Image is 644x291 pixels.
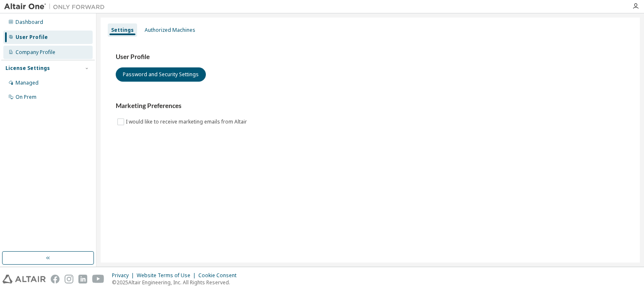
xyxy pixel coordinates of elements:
[92,275,104,283] img: youtube.svg
[126,117,249,127] label: I would like to receive marketing emails from Altair
[116,102,625,110] h3: Marketing Preferences
[137,272,198,279] div: Website Terms of Use
[5,65,50,72] div: License Settings
[16,19,43,26] div: Dashboard
[111,27,134,33] div: Settings
[51,275,60,283] img: facebook.svg
[16,80,39,86] div: Managed
[16,94,36,100] div: On Prem
[78,275,87,283] img: linkedin.svg
[16,34,48,41] div: User Profile
[198,272,241,279] div: Cookie Consent
[116,53,625,61] h3: User Profile
[3,275,46,283] img: altair_logo.svg
[116,67,206,82] button: Password and Security Settings
[112,279,241,286] p: © 2025 Altair Engineering, Inc. All Rights Reserved.
[65,275,73,283] img: instagram.svg
[4,3,109,11] img: Altair One
[145,27,195,33] div: Authorized Machines
[112,272,137,279] div: Privacy
[16,49,55,56] div: Company Profile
